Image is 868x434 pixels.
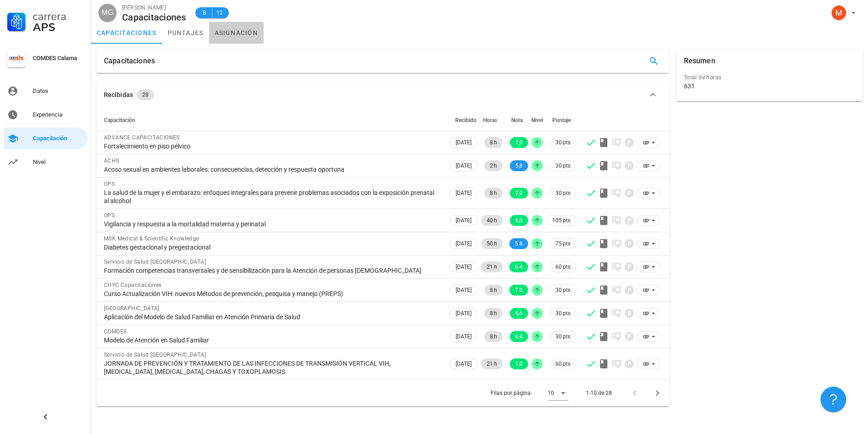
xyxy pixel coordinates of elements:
span: 7,0 [515,188,523,199]
span: Nivel [531,117,543,123]
span: MSK Medical & Scientific Knowledge [104,235,199,242]
span: 21 h [487,358,497,369]
span: 30 pts [555,286,570,295]
span: [DATE] [456,161,472,171]
th: Capacitación [97,109,448,131]
div: Capacitaciones [122,12,186,22]
div: Recibidas [104,90,133,100]
div: La salud de la mujer y el embarazo: enfoques integrales para prevenir problemas asociados con la ... [104,189,441,205]
span: 8 h [490,308,497,319]
div: Fortalecimiento en piso pélvico [104,142,441,150]
span: B [201,8,208,17]
span: 105 pts [552,216,570,225]
span: MG [102,4,113,22]
th: Recibido [448,109,479,131]
span: [DATE] [456,332,472,342]
span: 7,0 [515,358,523,369]
a: Datos [4,80,87,102]
div: JORNADA DE PREVENCIÓN Y TRATAMIENTO DE LAS INFECCIONES DE TRANSMISIÓN VERTICAL VIH, [MEDICAL_DATA... [104,359,441,376]
div: Nivel [33,158,84,166]
div: [PERSON_NAME] [122,3,186,12]
div: Datos [33,87,84,95]
div: Formación competencias transversales y de sensibilización para la Atención de personas [DEMOGRAPH... [104,266,441,275]
span: 40 h [487,215,497,226]
div: Experiencia [33,111,84,118]
span: 50 h [487,238,497,249]
span: Servicio de Salud [GEOGRAPHIC_DATA] [104,259,206,265]
div: COMDES Calama [33,55,84,62]
a: Nivel [4,151,87,173]
a: asignación [209,22,264,44]
span: Capacitación [104,117,135,123]
div: avatar [832,5,846,20]
div: Resumen [684,49,715,73]
div: Capacitaciones [104,49,155,73]
span: 30 pts [555,309,570,318]
a: capacitaciones [91,22,162,44]
div: avatar [98,4,117,22]
button: Página siguiente [649,385,666,401]
span: 8 h [490,285,497,296]
span: 5.8 [515,238,523,249]
span: Nota [511,117,523,123]
span: 8 h [490,137,497,148]
span: 60 pts [555,359,570,368]
span: [DATE] [456,285,472,295]
span: [DATE] [456,215,472,225]
span: 30 pts [555,332,570,341]
div: Modelo de Atención en Salud Familiar [104,336,441,344]
div: Curso Actualización VIH: nuevos Métodos de prevención, pesquisa y manejo (PREPS) [104,290,441,298]
span: Servicio de Salud [GEOGRAPHIC_DATA] [104,352,206,358]
span: 6,4 [515,331,523,342]
span: [DATE] [456,262,472,272]
th: Horas [479,109,504,131]
div: 10Filas por página: [548,386,569,400]
div: Filas por página: [491,380,569,406]
span: [DATE] [456,138,472,148]
a: Experiencia [4,104,87,126]
span: OPS [104,181,115,187]
span: [DATE] [456,308,472,318]
span: 30 pts [555,138,570,147]
span: Horas [483,117,497,123]
th: Nivel [530,109,544,131]
div: Aplicación del Modelo de Salud Familiar en Atención Primaria de Salud [104,313,441,321]
div: 1-10 de 28 [586,389,612,397]
span: Recibido [455,117,477,123]
span: CHYC Capacitaciones [104,282,162,288]
th: Puntaje [544,109,578,131]
span: 28 [142,89,149,100]
span: 8 h [490,331,497,342]
span: 6,6 [515,308,523,319]
div: Vigilancia y respuesta a la mortalidad materna y perinatal [104,220,441,228]
span: 60 pts [555,262,570,271]
span: Puntaje [552,117,571,123]
div: 631 [684,82,695,90]
span: [DATE] [456,188,472,198]
span: 6.4 [515,261,523,272]
span: 12 [216,8,223,17]
span: 7,0 [515,137,523,148]
span: 75 pts [555,239,570,248]
span: [DATE] [456,359,472,369]
div: Carrera [33,11,84,22]
span: 5,8 [515,160,523,171]
span: 30 pts [555,189,570,198]
span: 2 h [490,160,497,171]
span: COMDES [104,328,127,335]
div: Acoso sexual en ambientes laborales: consecuencias, detección y respuesta oportuna [104,165,441,174]
div: Total de horas [684,73,855,82]
span: 6,0 [515,215,523,226]
span: 30 pts [555,161,570,170]
th: Nota [504,109,530,131]
div: 10 [548,389,554,397]
span: ACHS [104,158,119,164]
span: [GEOGRAPHIC_DATA] [104,305,159,311]
div: Capacitación [33,135,84,142]
span: OPS [104,212,115,219]
span: 8 h [490,188,497,199]
span: 7.0 [515,285,523,296]
button: Recibidas 28 [97,80,669,109]
span: 21 h [487,261,497,272]
a: Capacitación [4,128,87,149]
